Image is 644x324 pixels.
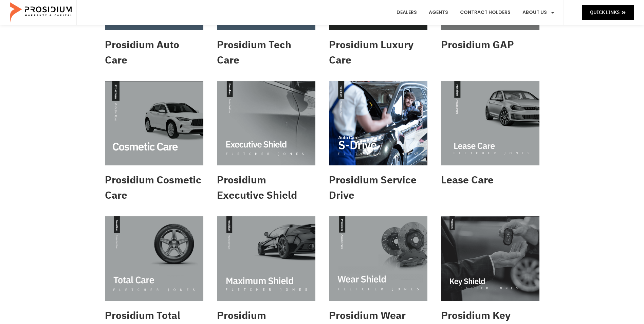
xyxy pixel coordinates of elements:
[441,172,539,187] h2: Lease Care
[105,172,203,203] h2: Prosidium Cosmetic Care
[590,8,620,17] span: Quick Links
[105,37,203,68] h2: Prosidium Auto Care
[217,37,315,68] h2: Prosidium Tech Care
[582,5,634,20] a: Quick Links
[441,37,539,52] h2: Prosidium GAP
[217,172,315,203] h2: Prosidium Executive Shield
[329,37,427,68] h2: Prosidium Luxury Care
[329,172,427,203] h2: Prosidium Service Drive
